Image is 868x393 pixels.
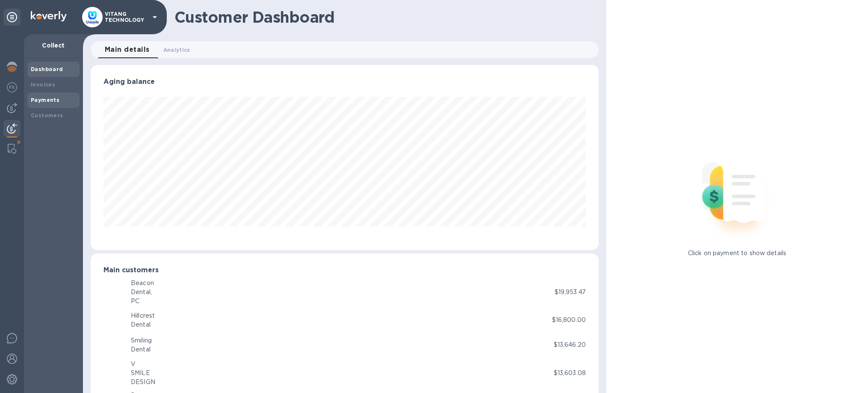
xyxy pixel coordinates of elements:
p: $19,953.47 [555,288,586,297]
p: $16,800.00 [552,316,586,325]
div: Dental, [131,288,154,297]
b: Dashboard [31,66,63,72]
p: VITANG TECHNOLOGY [105,11,148,23]
div: Dental [131,345,152,354]
h1: Customer Dashboard [174,8,593,26]
b: Customers [31,112,63,119]
img: Foreign exchange [7,82,17,92]
img: Logo [31,11,67,21]
div: Beacon [131,279,154,288]
h3: Aging balance [103,78,586,86]
div: Hillcrest [131,311,155,320]
div: Dental [131,320,155,329]
p: $13,603.08 [554,369,586,378]
p: $13,646.20 [554,340,586,349]
b: Payments [31,97,59,103]
span: Main details [105,44,150,56]
div: PC [131,297,154,306]
div: DESIGN [131,378,155,387]
p: Click on payment to show details [688,249,786,258]
p: Collect [31,41,76,50]
b: Invoices [31,81,55,88]
div: Unpin categories [3,9,21,26]
h3: Main customers [103,266,586,274]
div: SMILE [131,369,155,378]
div: V [131,360,155,369]
span: Analytics [163,45,190,54]
div: Smiling [131,336,152,345]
